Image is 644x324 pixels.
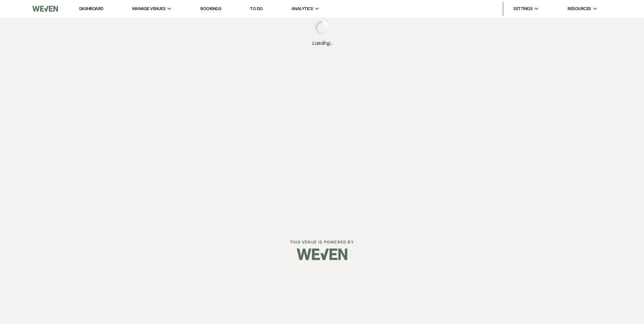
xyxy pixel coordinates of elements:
a: Bookings [200,6,221,12]
span: Settings [513,5,533,12]
span: Resources [568,5,591,12]
span: Analytics [291,5,313,12]
img: Weven Logo [297,242,347,266]
span: Loading... [312,39,332,47]
img: loading spinner [315,21,329,34]
span: Manage Venues [132,5,165,12]
a: To Do [250,6,262,11]
img: Weven Logo [32,2,58,16]
a: Dashboard [79,6,103,11]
